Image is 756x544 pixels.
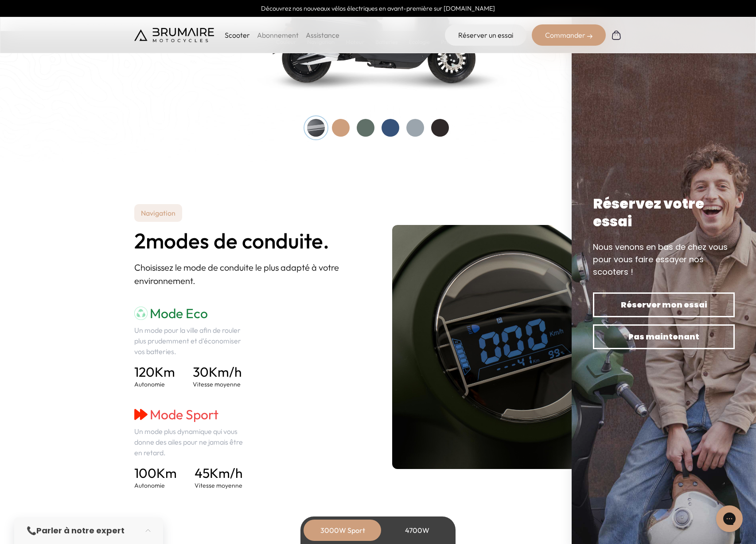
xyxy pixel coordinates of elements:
span: 30 [193,363,209,380]
p: Scooter [225,30,250,40]
div: Commander [532,24,606,46]
p: Autonomie [134,481,177,490]
div: 3000W Sport [307,520,378,541]
img: Panier [611,30,622,40]
h3: Mode Sport [134,406,249,422]
img: mode-eco.png [134,307,148,320]
a: Abonnement [257,31,299,39]
a: Réserver un essai [445,24,526,46]
img: Brumaire Motocycles [134,28,214,42]
h3: Mode Eco [134,305,249,321]
p: Choisissez le mode de conduite le plus adapté à votre environnement. [134,261,364,288]
img: mode-sport.png [134,408,148,421]
iframe: Gorgias live chat messenger [712,502,747,535]
img: right-arrow-2.png [587,34,592,39]
h2: modes de conduite. [134,229,364,252]
h4: Km [134,364,175,380]
h4: Km [134,465,177,481]
span: 120 [134,363,155,380]
h4: Km/h [195,465,242,481]
img: tableau-de-bord.jpeg [392,225,622,469]
span: 100 [134,465,156,481]
div: 4700W [382,520,452,541]
p: Autonomie [134,380,175,389]
a: Assistance [306,31,339,39]
h4: Km/h [193,364,242,380]
p: Vitesse moyenne [193,380,242,389]
span: 2 [134,229,146,252]
p: Navigation [134,204,182,222]
span: 45 [195,465,210,481]
p: Vitesse moyenne [195,481,242,490]
p: Un mode plus dynamique qui vous donne des ailes pour ne jamais être en retard. [134,426,249,458]
p: Un mode pour la ville afin de rouler plus prudemment et d'économiser vos batteries. [134,325,249,357]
